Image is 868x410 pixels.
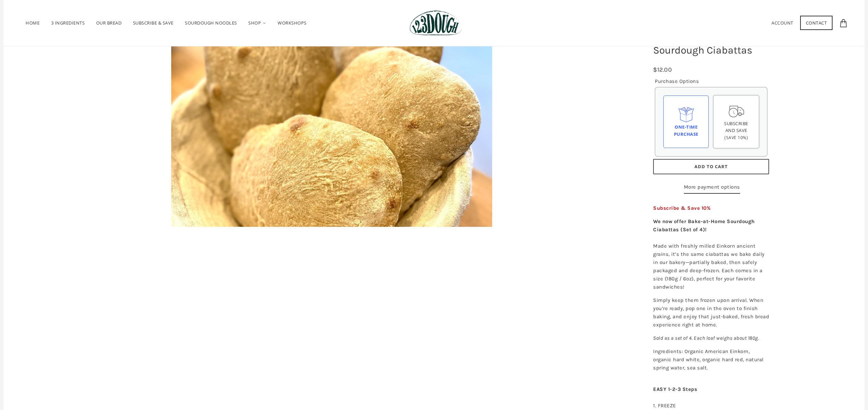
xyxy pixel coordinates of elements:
strong: We now offer Bake-at-Home Sourdough Ciabattas (Set of 4)! [653,218,755,233]
span: Subscribe & Save 10% [653,205,710,211]
div: One-time Purchase [669,123,703,138]
a: More payment options [684,183,740,194]
div: $12.00 [653,65,672,75]
a: Shop [243,11,271,36]
a: Subscribe & Save [128,11,179,35]
p: Made with freshly milled Einkorn ancient grains, it’s the same ciabattas we bake daily in our bak... [653,217,769,291]
em: Sold as a set of 4. Each loaf weighs about 180g. [653,335,759,341]
span: Subscribe and save [724,120,748,134]
img: Bake-at-Home Sourdough Ciabattas [171,22,492,227]
a: Our Bread [91,11,127,35]
span: Add to Cart [694,163,728,170]
a: Home [20,11,45,35]
a: Account [771,20,793,26]
img: 123Dough Bakery [410,10,462,36]
p: Simply keep them frozen upon arrival. When you’re ready, pop one in the oven to finish baking, an... [653,296,769,329]
span: Home [26,20,40,26]
span: (Save 10%) [724,135,748,141]
span: Our Bread [96,20,122,26]
legend: Purchase Options [655,77,699,85]
span: Shop [248,20,261,26]
a: Bake-at-Home Sourdough Ciabattas [38,22,626,227]
a: Workshops [273,11,312,35]
span: 3 Ingredients [51,20,85,26]
a: Contact [800,16,833,30]
strong: EASY 1-2-3 Steps [653,386,697,392]
a: SOURDOUGH NOODLES [180,11,242,35]
p: Ingredients: Organic American Einkorn, organic hard white, organic hard red, natural spring water... [653,347,769,372]
nav: Primary [20,11,312,36]
span: Subscribe & Save [133,20,174,26]
button: Add to Cart [653,159,769,174]
span: SOURDOUGH NOODLES [185,20,237,26]
span: Workshops [278,20,307,26]
a: 3 Ingredients [46,11,90,35]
